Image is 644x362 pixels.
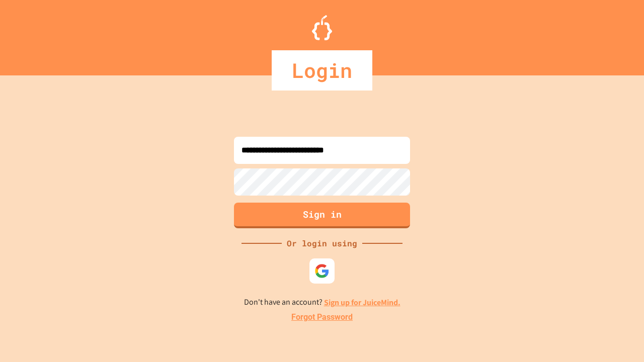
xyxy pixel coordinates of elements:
iframe: chat widget [560,278,634,321]
div: Login [272,50,372,90]
p: Don't have an account? [244,296,400,309]
button: Sign in [234,203,410,228]
img: google-icon.svg [314,263,330,279]
a: Forgot Password [291,311,353,323]
iframe: chat widget [602,322,634,352]
div: Or login using [282,237,362,249]
a: Sign up for JuiceMind. [324,297,400,308]
img: Logo.svg [312,15,332,40]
